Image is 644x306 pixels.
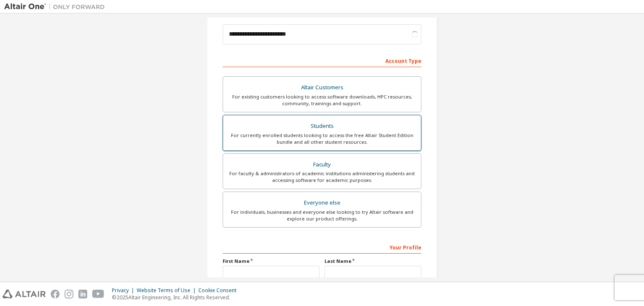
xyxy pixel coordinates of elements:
[4,3,109,11] img: Altair One
[228,170,416,184] div: For faculty & administrators of academic institutions administering students and accessing softwa...
[228,120,416,132] div: Students
[228,93,416,107] div: For existing customers looking to access software downloads, HPC resources, community, trainings ...
[137,287,198,294] div: Website Terms of Use
[223,258,319,265] label: First Name
[78,290,87,298] img: linkedin.svg
[228,159,416,171] div: Faculty
[92,290,104,298] img: youtube.svg
[65,290,73,298] img: instagram.svg
[228,197,416,209] div: Everyone else
[3,290,46,298] img: altair_logo.svg
[112,287,137,294] div: Privacy
[228,82,416,93] div: Altair Customers
[51,290,60,298] img: facebook.svg
[325,258,421,265] label: Last Name
[112,294,241,301] p: © 2025 Altair Engineering, Inc. All Rights Reserved.
[198,287,241,294] div: Cookie Consent
[228,132,416,145] div: For currently enrolled students looking to access the free Altair Student Edition bundle and all ...
[223,240,421,254] div: Your Profile
[228,209,416,222] div: For individuals, businesses and everyone else looking to try Altair software and explore our prod...
[223,54,421,67] div: Account Type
